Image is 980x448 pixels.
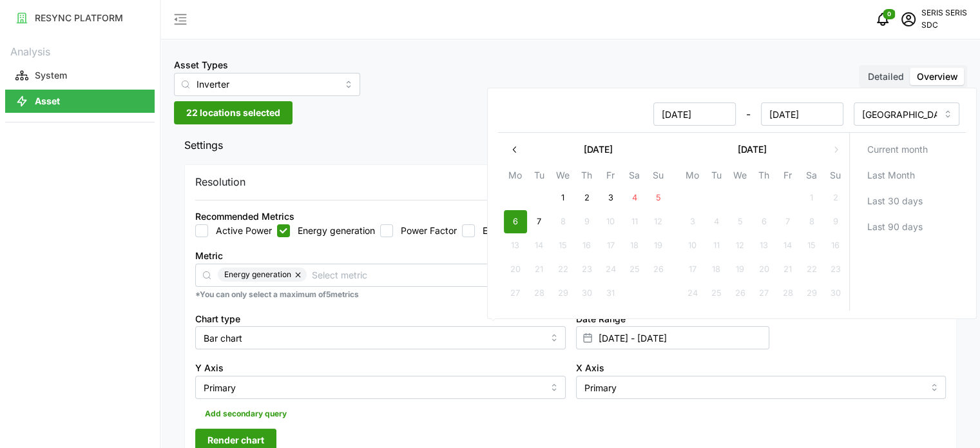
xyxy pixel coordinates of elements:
button: 20 October 2025 [503,258,526,282]
button: Settings [174,130,967,161]
button: 13 November 2025 [752,235,775,258]
span: Current month [867,139,927,161]
th: Sa [622,168,646,186]
p: RESYNC PLATFORM [35,12,123,24]
p: System [35,69,67,82]
span: Settings [184,130,947,161]
button: 11 November 2025 [704,235,727,258]
button: 24 November 2025 [680,282,704,306]
button: 9 October 2025 [575,211,598,234]
button: 17 November 2025 [680,258,704,282]
button: schedule [896,6,921,32]
button: Current month [854,138,961,161]
a: Asset [5,88,155,114]
span: Last 90 days [867,216,922,238]
button: 9 November 2025 [823,211,847,234]
button: 27 October 2025 [503,282,526,306]
label: Energy Import Meter Reading (into the meter) [475,224,675,237]
label: Power Factor [393,224,457,237]
button: 14 October 2025 [527,235,550,258]
button: 31 October 2025 [599,282,622,306]
a: RESYNC PLATFORM [5,5,155,31]
button: 6 November 2025 [752,211,775,234]
th: Su [823,168,847,186]
button: 7 October 2025 [527,211,550,234]
button: 22 October 2025 [551,258,574,282]
span: Detailed [868,71,904,82]
th: Fr [599,168,622,186]
button: 25 October 2025 [622,258,646,282]
label: Chart type [195,312,240,326]
button: 26 November 2025 [728,282,751,306]
button: 15 October 2025 [551,235,574,258]
button: 29 October 2025 [551,282,574,306]
button: 22 November 2025 [800,258,823,282]
button: 11 October 2025 [622,211,646,234]
button: 24 October 2025 [599,258,622,282]
label: Metric [195,249,223,263]
th: We [728,168,752,186]
th: Mo [680,168,704,186]
span: Overview [917,71,958,82]
a: System [5,63,155,88]
button: 25 November 2025 [704,282,727,306]
button: 4 October 2025 [622,187,646,210]
button: 12 October 2025 [646,211,669,234]
button: Last Month [854,164,961,187]
span: Energy generation [224,268,291,282]
button: 3 November 2025 [680,211,704,234]
label: Asset Types [174,58,228,72]
button: 19 November 2025 [728,258,751,282]
button: 1 November 2025 [800,187,823,210]
input: Select X axis [576,376,946,399]
button: 5 October 2025 [646,187,669,210]
p: Analysis [5,41,155,60]
label: Energy generation [290,224,375,237]
p: Resolution [195,174,245,190]
button: 10 October 2025 [599,211,622,234]
button: 4 November 2025 [704,211,727,234]
th: Tu [527,168,551,186]
button: Last 30 days [854,190,961,213]
span: Last 30 days [867,190,922,212]
button: [DATE] [526,138,670,161]
button: System [5,64,155,87]
button: Add secondary query [195,404,296,424]
div: Select date range [487,88,977,319]
button: Last 90 days [854,215,961,239]
button: 16 October 2025 [575,235,598,258]
label: X Axis [576,361,604,375]
p: *You can only select a maximum of 5 metrics [195,289,946,300]
button: 6 October 2025 [503,211,526,234]
button: 10 November 2025 [680,235,704,258]
button: 2 October 2025 [575,187,598,210]
button: 23 November 2025 [823,258,847,282]
button: 27 November 2025 [752,282,775,306]
span: Add secondary query [205,405,287,423]
th: We [551,168,575,186]
span: 22 locations selected [186,102,280,124]
button: 19 October 2025 [646,235,669,258]
span: Last Month [867,164,914,186]
button: 15 November 2025 [800,235,823,258]
p: Asset [35,95,60,108]
input: Select metric [312,268,923,282]
button: Asset [5,90,155,113]
th: Fr [776,168,800,186]
button: 29 November 2025 [800,282,823,306]
div: Recommended Metrics [195,209,294,224]
input: Select Y axis [195,376,566,399]
input: Select chart type [195,326,566,349]
button: 23 October 2025 [575,258,598,282]
button: 18 November 2025 [704,258,727,282]
button: 30 October 2025 [575,282,598,306]
button: 3 October 2025 [599,187,622,210]
button: 26 October 2025 [646,258,669,282]
th: Th [575,168,599,186]
button: 22 locations selected [174,101,293,124]
th: Tu [704,168,728,186]
button: 20 November 2025 [752,258,775,282]
button: 28 October 2025 [527,282,550,306]
span: 0 [887,10,891,19]
button: 12 November 2025 [728,235,751,258]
